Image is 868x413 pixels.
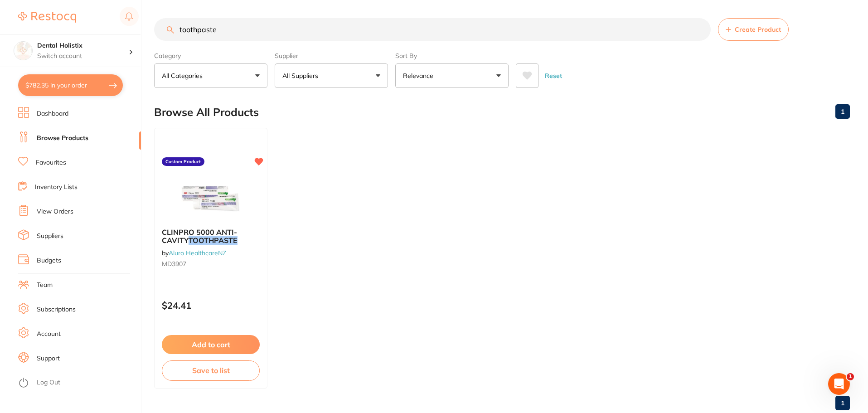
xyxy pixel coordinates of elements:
[162,228,260,245] b: CLINPRO 5000 ANTI-CAVITY TOOTHPASTE
[154,106,259,119] h2: Browse All Products
[18,74,123,96] button: $782.35 in your order
[37,378,60,387] a: Log Out
[395,52,509,60] label: Sort By
[162,335,260,354] button: Add to cart
[189,236,238,245] em: TOOTHPASTE
[154,18,711,41] input: Search Products
[154,52,267,60] label: Category
[18,376,138,390] button: Log Out
[14,42,32,60] img: Dental Holistix
[162,260,186,268] span: MD3907
[37,52,129,61] p: Switch account
[37,41,129,50] h4: Dental Holistix
[181,175,240,221] img: CLINPRO 5000 ANTI-CAVITY TOOTHPASTE
[37,232,63,241] a: Suppliers
[542,63,565,88] button: Reset
[162,249,226,257] span: by
[162,157,204,166] label: Custom Product
[162,71,206,80] p: All Categories
[37,330,61,339] a: Account
[35,183,78,192] a: Inventory Lists
[403,71,437,80] p: Relevance
[18,12,76,23] img: Restocq Logo
[835,102,850,121] a: 1
[37,207,73,216] a: View Orders
[154,63,267,88] button: All Categories
[162,360,260,380] button: Save to list
[169,249,226,257] a: Aluro HealthcareNZ
[37,354,60,363] a: Support
[37,281,53,290] a: Team
[275,63,388,88] button: All Suppliers
[36,158,66,167] a: Favourites
[835,394,850,412] a: 1
[162,228,237,245] span: CLINPRO 5000 ANTI-CAVITY
[395,63,509,88] button: Relevance
[828,373,850,395] iframe: Intercom live chat
[282,71,322,80] p: All Suppliers
[37,109,68,118] a: Dashboard
[275,52,388,60] label: Supplier
[847,373,854,380] span: 1
[37,134,88,143] a: Browse Products
[735,26,781,33] span: Create Product
[18,7,76,28] a: Restocq Logo
[718,18,789,41] button: Create Product
[162,300,260,311] p: $24.41
[37,256,61,265] a: Budgets
[37,305,76,314] a: Subscriptions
